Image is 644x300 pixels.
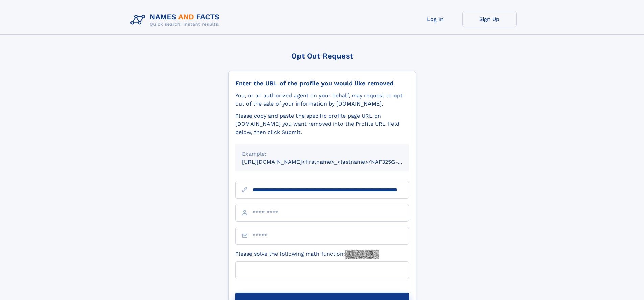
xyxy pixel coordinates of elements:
a: Log In [408,11,462,27]
div: Opt Out Request [228,52,416,60]
label: Please solve the following math function: [235,250,379,259]
div: Example: [242,150,402,158]
small: [URL][DOMAIN_NAME]<firstname>_<lastname>/NAF325G-xxxxxxxx [242,159,422,165]
div: Please copy and paste the specific profile page URL on [DOMAIN_NAME] you want removed into the Pr... [235,112,409,136]
div: You, or an authorized agent on your behalf, may request to opt-out of the sale of your informatio... [235,92,409,108]
img: Logo Names and Facts [128,11,225,29]
a: Sign Up [462,11,517,27]
div: Enter the URL of the profile you would like removed [235,79,409,87]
